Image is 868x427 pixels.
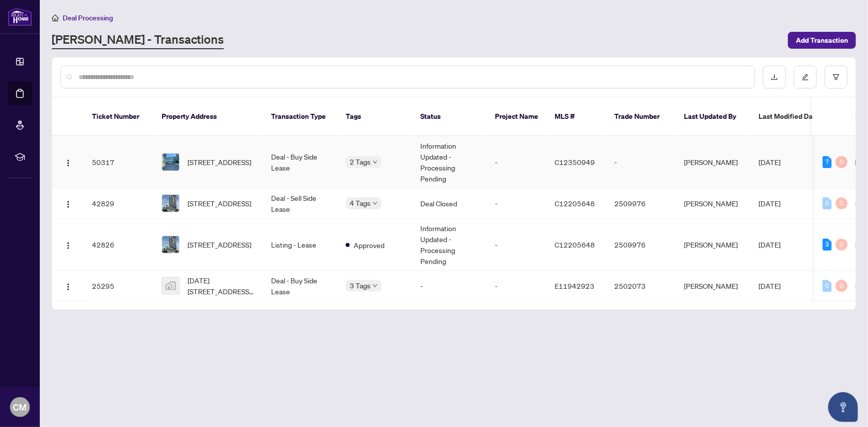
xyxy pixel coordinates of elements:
span: [DATE] [759,158,780,167]
span: down [373,283,378,288]
td: [PERSON_NAME] [676,136,751,188]
div: 0 [836,280,848,292]
button: Add Transaction [788,32,856,49]
span: [DATE] [759,199,780,208]
button: Logo [60,154,76,170]
td: 42829 [84,188,154,219]
img: thumbnail-img [162,277,179,294]
div: 0 [836,239,848,251]
th: Property Address [154,97,263,136]
td: - [487,219,547,271]
img: thumbnail-img [162,195,179,212]
button: Logo [60,237,76,253]
span: C12350949 [555,158,595,167]
span: 2 Tags [350,156,371,168]
div: 0 [836,156,848,168]
img: Logo [64,200,72,208]
td: - [487,136,547,188]
td: 42826 [84,219,154,271]
button: filter [825,66,848,88]
img: thumbnail-img [162,236,179,253]
td: - [487,188,547,219]
span: C12205648 [555,240,595,249]
button: Logo [60,278,76,294]
span: C12205648 [555,199,595,208]
div: 3 [823,239,832,251]
span: [DATE] [759,281,780,290]
th: Last Modified Date [751,97,840,136]
th: Trade Number [606,97,676,136]
img: Logo [64,159,72,167]
img: Logo [64,283,72,291]
span: [DATE] [759,240,780,249]
span: [DATE][STREET_ADDRESS][DATE][PERSON_NAME] [188,275,255,297]
span: 3 Tags [350,280,371,291]
td: 25295 [84,271,154,301]
td: Deal Closed [412,188,487,219]
span: Last Modified Date [759,111,819,122]
span: 4 Tags [350,197,371,209]
td: [PERSON_NAME] [676,219,751,271]
span: Deal Processing [63,13,113,22]
div: 0 [836,197,848,209]
th: Tags [338,97,412,136]
span: [STREET_ADDRESS] [188,157,251,168]
th: MLS # [547,97,606,136]
span: CM [13,400,27,414]
span: edit [802,74,809,81]
button: Logo [60,195,76,211]
th: Ticket Number [84,97,154,136]
div: 0 [823,197,832,209]
td: Deal - Buy Side Lease [263,271,338,301]
button: download [763,66,786,88]
td: Information Updated - Processing Pending [412,219,487,271]
td: 2502073 [606,271,676,301]
span: download [771,74,778,81]
td: 50317 [84,136,154,188]
td: Deal - Sell Side Lease [263,188,338,219]
td: Deal - Buy Side Lease [263,136,338,188]
th: Project Name [487,97,547,136]
th: Transaction Type [263,97,338,136]
span: [STREET_ADDRESS] [188,198,251,209]
span: Add Transaction [796,32,848,48]
span: filter [833,74,840,81]
td: - [487,271,547,301]
td: [PERSON_NAME] [676,188,751,219]
td: [PERSON_NAME] [676,271,751,301]
td: Listing - Lease [263,219,338,271]
button: edit [794,66,817,88]
img: thumbnail-img [162,154,179,171]
span: Approved [354,240,385,251]
td: 2509976 [606,188,676,219]
div: 0 [823,280,832,292]
td: Information Updated - Processing Pending [412,136,487,188]
div: 7 [823,156,832,168]
img: logo [8,7,32,26]
span: [STREET_ADDRESS] [188,239,251,250]
th: Last Updated By [676,97,751,136]
td: - [606,136,676,188]
th: Status [412,97,487,136]
td: 2509976 [606,219,676,271]
span: E11942923 [555,281,594,290]
span: home [52,14,59,21]
a: [PERSON_NAME] - Transactions [52,31,224,49]
img: Logo [64,242,72,250]
span: down [373,201,378,206]
button: Open asap [828,392,858,422]
td: - [412,271,487,301]
span: down [373,160,378,165]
